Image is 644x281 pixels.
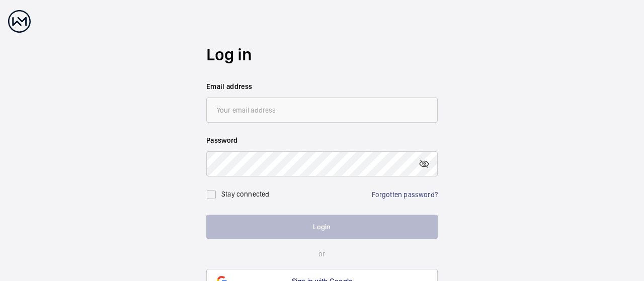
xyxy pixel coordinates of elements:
[206,249,438,259] p: or
[221,190,270,198] label: Stay connected
[206,98,438,123] input: Your email address
[206,215,438,239] button: Login
[206,81,438,91] label: Email address
[206,135,438,145] label: Password
[206,43,438,66] h2: Log in
[372,191,438,199] a: Forgotten password?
